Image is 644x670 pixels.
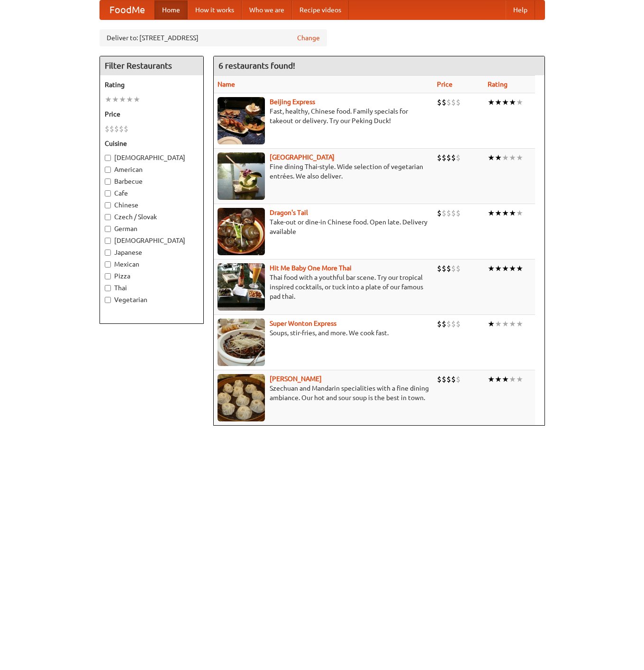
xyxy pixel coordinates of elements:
li: $ [442,263,446,274]
a: Recipe videos [292,0,349,19]
img: dragon.jpg [218,208,265,255]
a: [GEOGRAPHIC_DATA] [270,153,335,161]
li: ★ [502,263,509,274]
input: American [105,167,111,173]
label: [DEMOGRAPHIC_DATA] [105,153,199,162]
li: $ [437,97,442,107]
a: Home [154,0,188,19]
li: $ [109,124,114,134]
h5: Rating [105,80,199,89]
img: satay.jpg [218,152,265,200]
li: $ [456,263,461,274]
li: ★ [516,319,523,329]
li: ★ [495,319,502,329]
p: Thai food with a youthful bar scene. Try our tropical inspired cocktails, or tuck into a plate of... [218,273,430,301]
li: ★ [126,94,133,105]
a: Help [506,0,535,19]
a: Price [437,80,453,88]
li: $ [446,263,451,274]
a: Super Wonton Express [270,320,336,327]
label: Pizza [105,271,199,281]
label: Mexican [105,259,199,269]
li: ★ [502,97,509,107]
li: ★ [488,374,495,384]
p: Szechuan and Mandarin specialities with a fine dining ambiance. Our hot and sour soup is the best... [218,384,430,402]
input: Czech / Slovak [105,214,111,220]
label: Chinese [105,200,199,210]
li: $ [105,124,109,134]
li: ★ [488,319,495,329]
div: Deliver to: [STREET_ADDRESS] [100,29,327,46]
input: [DEMOGRAPHIC_DATA] [105,155,111,161]
li: $ [446,97,451,107]
li: $ [437,208,442,218]
a: Who we are [242,0,292,19]
li: ★ [509,208,516,218]
li: ★ [133,94,140,105]
li: $ [437,319,442,329]
li: $ [456,208,461,218]
li: $ [437,263,442,274]
li: $ [446,152,451,163]
li: ★ [488,97,495,107]
li: ★ [502,319,509,329]
li: $ [456,319,461,329]
img: shandong.jpg [218,374,265,421]
li: ★ [516,208,523,218]
b: Beijing Express [270,98,315,106]
input: Japanese [105,250,111,256]
ng-pluralize: 6 restaurants found! [218,61,295,70]
li: $ [456,97,461,107]
img: superwonton.jpg [218,319,265,366]
h4: Filter Restaurants [100,56,203,75]
a: [PERSON_NAME] [270,375,322,383]
li: ★ [516,97,523,107]
input: Cafe [105,190,111,197]
li: ★ [105,94,112,105]
li: ★ [495,152,502,163]
label: [DEMOGRAPHIC_DATA] [105,236,199,245]
li: $ [446,374,451,384]
li: ★ [509,263,516,274]
li: $ [119,124,124,134]
img: babythai.jpg [218,263,265,311]
input: Pizza [105,273,111,279]
li: ★ [488,208,495,218]
li: ★ [495,374,502,384]
input: Vegetarian [105,297,111,303]
label: Cafe [105,188,199,198]
label: American [105,165,199,174]
li: ★ [495,208,502,218]
label: Czech / Slovak [105,212,199,222]
input: German [105,226,111,232]
a: Dragon's Tail [270,209,308,216]
li: $ [456,152,461,163]
li: ★ [516,374,523,384]
h5: Price [105,109,199,119]
a: Rating [488,80,508,88]
p: Take-out or dine-in Chinese food. Open late. Delivery available [218,217,430,236]
li: $ [124,124,128,134]
li: ★ [509,374,516,384]
a: Name [218,80,235,88]
input: Mexican [105,261,111,268]
li: ★ [509,152,516,163]
a: FoodMe [100,0,154,19]
li: ★ [119,94,126,105]
p: Fine dining Thai-style. Wide selection of vegetarian entrées. We also deliver. [218,162,430,181]
li: $ [451,263,456,274]
li: $ [446,319,451,329]
p: Soups, stir-fries, and more. We cook fast. [218,328,430,338]
input: [DEMOGRAPHIC_DATA] [105,238,111,244]
li: $ [446,208,451,218]
label: Thai [105,283,199,293]
li: $ [442,374,446,384]
input: Thai [105,285,111,291]
li: ★ [488,152,495,163]
h5: Cuisine [105,139,199,148]
li: $ [451,208,456,218]
li: ★ [495,97,502,107]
